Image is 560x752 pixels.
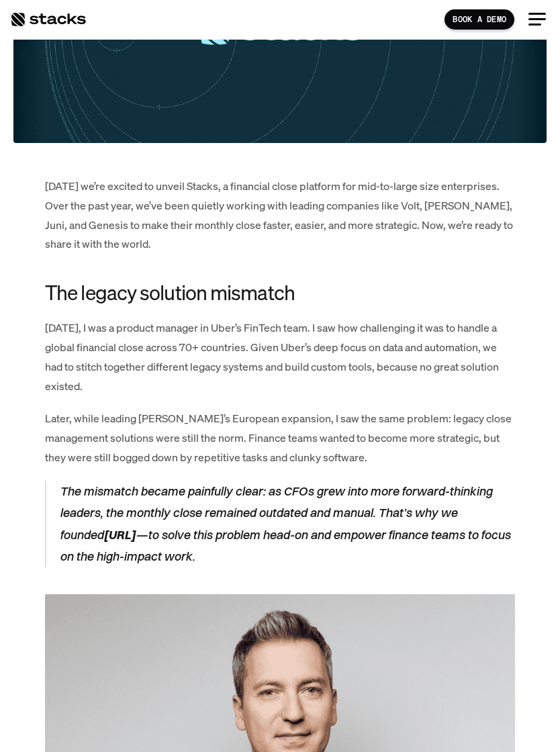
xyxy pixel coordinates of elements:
a: Privacy Policy [118,272,177,281]
h3: The legacy solution mismatch [45,281,515,305]
p: [DATE], I was a product manager in Uber’s FinTech team. I saw how challenging it was to handle a ... [45,318,515,395]
p: The mismatch became painfully clear: as CFOs grew into more forward-thinking leaders, the monthly... [60,481,515,568]
strong: [URL] [103,527,136,543]
p: Later, while leading [PERSON_NAME]’s European expansion, I saw the same problem: legacy close man... [45,409,515,467]
p: BOOK A DEMO [453,15,506,24]
p: [DATE] we’re excited to unveil Stacks, a financial close platform for mid-to-large size enterpris... [45,177,515,254]
a: BOOK A DEMO [445,9,514,30]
